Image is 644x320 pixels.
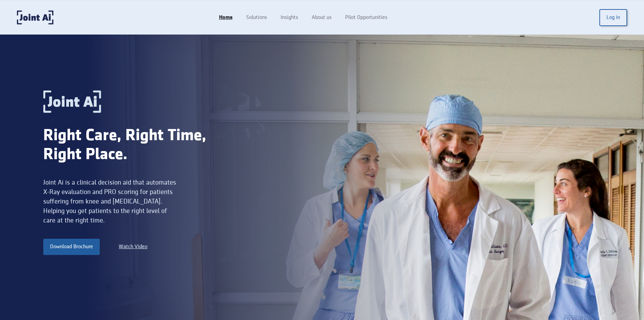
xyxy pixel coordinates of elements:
a: Insights [274,11,305,24]
a: Watch Video [119,243,147,251]
a: Home [212,11,239,24]
div: Joint Ai is a clinical decision aid that automates X-Ray evaluation and PRO scoring for patients ... [43,178,178,225]
a: About us [305,11,338,24]
a: Solutions [239,11,274,24]
a: Log in [599,9,627,26]
a: home [17,10,53,24]
a: Pilot Opportunities [338,11,394,24]
a: Download Brochure [43,239,100,255]
div: Right Care, Right Time, Right Place. [43,126,236,164]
